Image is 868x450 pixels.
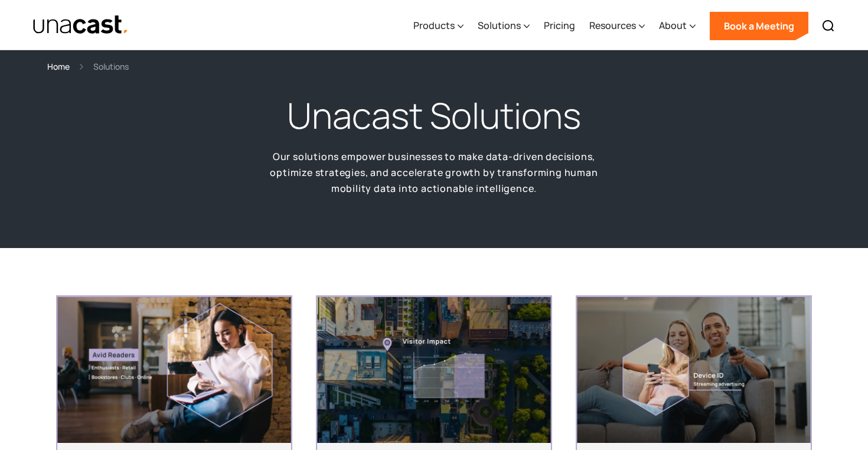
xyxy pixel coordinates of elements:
[287,92,581,139] h1: Unacast Solutions
[659,2,696,50] div: About
[478,18,521,32] div: Solutions
[710,12,808,40] a: Book a Meeting
[589,2,645,50] div: Resources
[589,18,636,32] div: Resources
[32,15,129,35] a: home
[659,18,687,32] div: About
[413,18,455,32] div: Products
[32,15,129,35] img: Unacast text logo
[544,2,575,50] a: Pricing
[93,60,129,73] div: Solutions
[413,2,464,50] div: Products
[47,60,70,73] a: Home
[478,2,530,50] div: Solutions
[821,19,836,33] img: Search icon
[251,149,617,196] p: Our solutions empower businesses to make data-driven decisions, optimize strategies, and accelera...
